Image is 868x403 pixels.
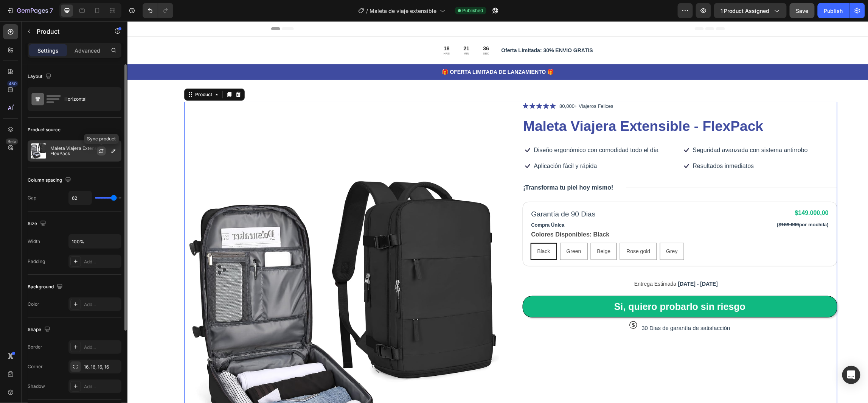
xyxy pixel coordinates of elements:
[507,260,549,266] span: Entrega Estimada
[66,70,86,77] div: Product
[463,7,483,14] span: Published
[316,24,323,31] div: 18
[356,31,362,34] p: SEC
[6,138,18,145] div: Beta
[824,7,843,15] div: Publish
[565,141,627,149] p: Resultados inmediatos
[514,303,603,311] p: 30 Dias de garantía de satisfacción
[84,344,120,351] div: Add...
[336,24,342,31] div: 21
[539,227,550,233] span: Grey
[470,227,483,233] span: Beige
[407,125,531,133] p: Diseño ergonómico con comodidad todo el día
[842,366,860,384] div: Open Intercom Messenger
[336,31,342,34] p: MIN
[28,301,39,308] div: Color
[404,188,468,199] p: Garantía de 90 Dias
[818,3,849,18] button: Publish
[28,238,40,245] div: Width
[84,364,120,370] div: 16, 16, 16, 16
[69,191,92,205] input: Auto
[28,194,36,201] div: Gap
[654,201,672,206] strong: 189.000
[649,187,702,197] div: $149.000,00
[316,31,323,34] p: HRS
[28,72,53,82] div: Layout
[720,7,770,15] span: 1 product assigned
[499,227,523,233] span: Rose gold
[565,125,680,133] p: Seguridad avanzada con sistema antirrobo
[395,275,710,296] button: <p>Si, quiero probarlo sin riesgo</p>
[672,201,700,206] strong: por mochila
[28,219,48,229] div: Size
[356,24,362,31] div: 36
[3,3,56,18] button: 7
[28,258,45,265] div: Padding
[403,208,483,219] legend: Colores Disponibles: Black
[37,27,101,36] p: Product
[487,279,618,292] p: Si, quiero probarlo sin riesgo
[84,383,120,390] div: Add...
[790,3,815,18] button: Save
[410,227,423,233] span: Black
[395,95,710,115] h1: Maleta Viajera Extensible - FlexPack
[551,260,590,266] span: [DATE] - [DATE]
[69,235,121,248] input: Auto
[370,7,437,15] span: Maleta de viaje extensible
[1,47,740,55] p: 🎁 OFERTA LIMITADA DE LANZAMIENTO 🎁
[649,201,701,207] p: ($ )
[143,3,173,18] div: Undo/Redo
[50,6,53,15] p: 7
[28,126,61,133] div: Product source
[64,90,110,108] div: Horizontal
[75,47,100,54] p: Advanced
[28,383,45,390] div: Shadow
[714,3,787,18] button: 1 product assigned
[84,301,120,308] div: Add...
[28,363,43,370] div: Corner
[28,344,42,350] div: Border
[432,81,486,89] p: 80,000+ Viajeros Felices
[28,175,73,185] div: Column spacing
[357,308,366,317] button: Carousel Next Arrow
[28,325,52,335] div: Shape
[374,25,597,33] p: Oferta Limitada: 30% ENVIO GRATIS
[407,141,470,149] p: Aplicación fácil y rápida
[396,163,486,171] p: ¡Transforma tu piel hoy mismo!
[796,8,809,14] span: Save
[50,146,118,156] p: Maleta Viajera Extensible - FlexPack
[84,258,120,265] div: Add...
[366,7,368,15] span: /
[37,47,59,54] p: Settings
[31,143,46,159] img: product feature img
[7,81,18,87] div: 450
[439,227,454,233] span: Green
[404,200,468,208] p: Compra Única
[28,282,64,292] div: Background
